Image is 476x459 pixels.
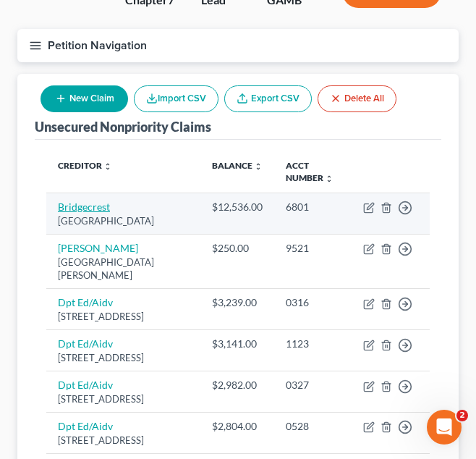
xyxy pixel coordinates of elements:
[212,337,263,351] div: $3,141.00
[58,434,189,447] div: [STREET_ADDRESS]
[286,337,340,351] div: 1123
[58,392,189,406] div: [STREET_ADDRESS]
[17,29,459,62] button: Petition Navigation
[58,201,110,213] a: Bridgecrest
[325,174,333,183] i: unfold_more
[41,85,128,112] button: New Claim
[318,85,396,112] button: Delete All
[134,85,218,112] button: Import CSV
[58,242,138,254] a: [PERSON_NAME]
[427,410,462,445] iframe: Intercom live chat
[286,241,340,256] div: 9521
[212,200,263,214] div: $12,536.00
[58,160,112,171] a: Creditor unfold_more
[58,420,113,432] a: Dpt Ed/Aidv
[212,295,263,310] div: $3,239.00
[58,214,189,228] div: [GEOGRAPHIC_DATA]
[212,378,263,392] div: $2,982.00
[58,296,113,308] a: Dpt Ed/Aidv
[35,118,211,135] div: Unsecured Nonpriority Claims
[224,85,312,112] a: Export CSV
[212,419,263,434] div: $2,804.00
[286,378,340,392] div: 0327
[286,200,340,214] div: 6801
[212,160,263,171] a: Balance unfold_more
[212,241,263,256] div: $250.00
[103,162,112,171] i: unfold_more
[58,310,189,324] div: [STREET_ADDRESS]
[58,379,113,391] a: Dpt Ed/Aidv
[286,419,340,434] div: 0528
[456,410,468,421] span: 2
[58,337,113,350] a: Dpt Ed/Aidv
[58,256,189,282] div: [GEOGRAPHIC_DATA][PERSON_NAME]
[58,351,189,365] div: [STREET_ADDRESS]
[286,160,333,183] a: Acct Number unfold_more
[286,295,340,310] div: 0316
[254,162,263,171] i: unfold_more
